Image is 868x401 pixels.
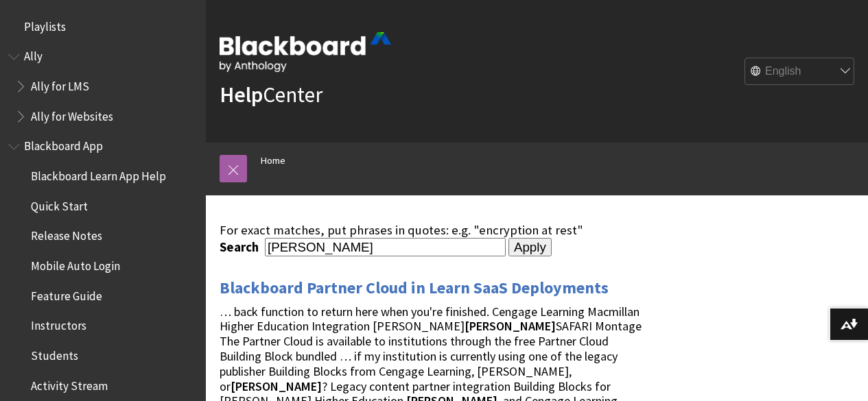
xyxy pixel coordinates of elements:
label: Search [220,239,262,255]
a: Blackboard Partner Cloud in Learn SaaS Deployments [220,277,609,299]
a: Home [261,152,285,169]
span: Ally [24,45,43,64]
span: Blackboard Learn App Help [31,165,166,183]
span: Blackboard App [24,135,103,154]
strong: Help [220,81,263,108]
strong: [PERSON_NAME] [231,378,322,394]
span: Release Notes [31,225,102,243]
span: Playlists [24,15,66,34]
span: Activity Stream [31,374,108,393]
div: For exact matches, put phrases in quotes: e.g. "encryption at rest" [220,223,651,238]
span: Students [31,344,78,363]
img: Blackboard by Anthology [220,32,391,72]
span: Mobile Auto Login [31,254,120,273]
span: Feature Guide [31,284,102,303]
span: Ally for Websites [31,105,113,123]
strong: [PERSON_NAME] [465,318,556,334]
select: Site Language Selector [745,58,855,86]
nav: Book outline for Playlists [8,15,198,38]
span: Quick Start [31,195,88,213]
input: Apply [508,238,552,257]
span: Ally for LMS [31,75,89,93]
span: Instructors [31,315,86,333]
nav: Book outline for Anthology Ally Help [8,45,198,128]
a: HelpCenter [220,81,322,108]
